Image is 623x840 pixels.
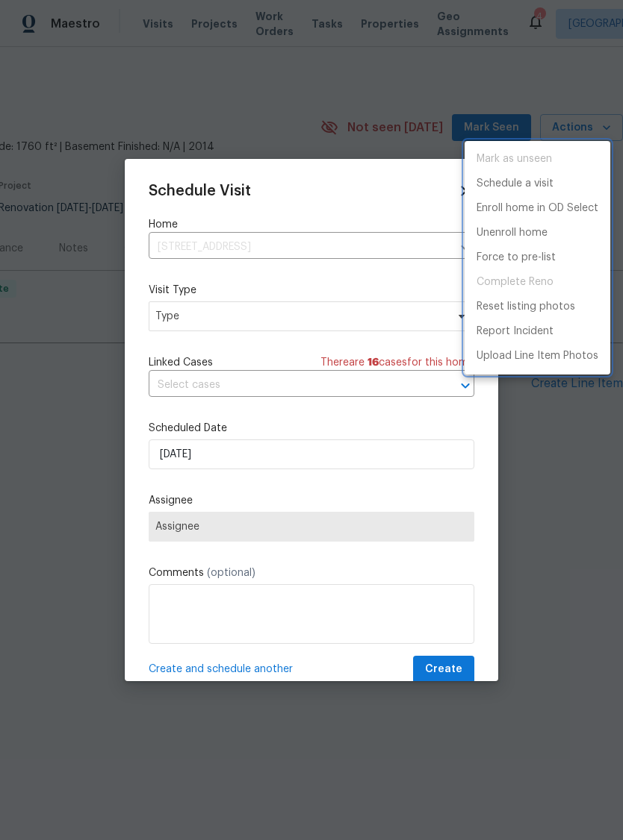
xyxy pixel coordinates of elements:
[477,201,598,216] p: Enroll home in OD Select
[477,176,554,192] p: Schedule a visit
[477,348,598,364] p: Upload Line Item Photos
[477,250,556,266] p: Force to pre-list
[477,225,548,241] p: Unenroll home
[477,324,554,339] p: Report Incident
[465,270,610,295] span: Project is already completed
[477,299,575,315] p: Reset listing photos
